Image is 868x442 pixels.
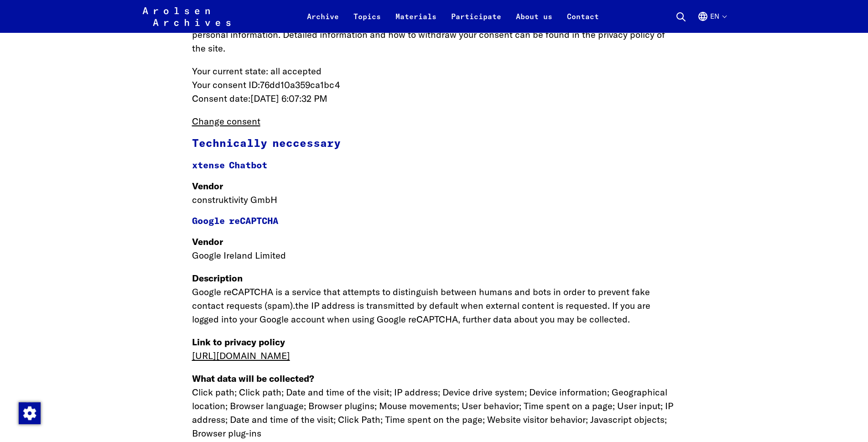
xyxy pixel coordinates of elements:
strong: What data will be collected? [192,373,314,384]
a: Contact [560,11,606,33]
p: Google reCAPTCHA is a service that attempts to distinguish between humans and bots in order to pr... [192,271,676,326]
p: Click path; Click path; Date and time of the visit; IP address; Device drive system; Device infor... [192,372,676,440]
strong: Link to privacy policy [192,336,285,348]
a: Materials [388,11,444,33]
h4: Technically neccessary [192,137,676,151]
span: all accepted [270,65,322,77]
strong: Description [192,272,243,284]
a: [URL][DOMAIN_NAME] [192,350,290,361]
span: 76dd10a359ca1bc4 [260,79,340,90]
strong: Vendor [192,236,223,247]
a: Archive [300,11,346,33]
span: Your consent ID: [192,79,340,90]
button: English, language selection [697,11,726,33]
nav: Primary [300,5,606,27]
a: Change consent [192,115,260,127]
p: Google ​Ireland​ Limited [192,235,676,262]
img: Change consent [19,402,41,424]
strong: Vendor [192,180,223,192]
a: About us [509,11,560,33]
h5: Google reCAPTCHA [192,216,676,227]
span: Consent date: [192,93,327,104]
a: Topics [346,11,388,33]
span: Your current state: [192,65,322,77]
time: [DATE] 6:07:32 PM [250,93,327,104]
p: construktivity GmbH [192,179,676,207]
a: Participate [444,11,509,33]
div: Change consent [18,402,40,424]
h5: xtense Chatbot [192,160,676,171]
